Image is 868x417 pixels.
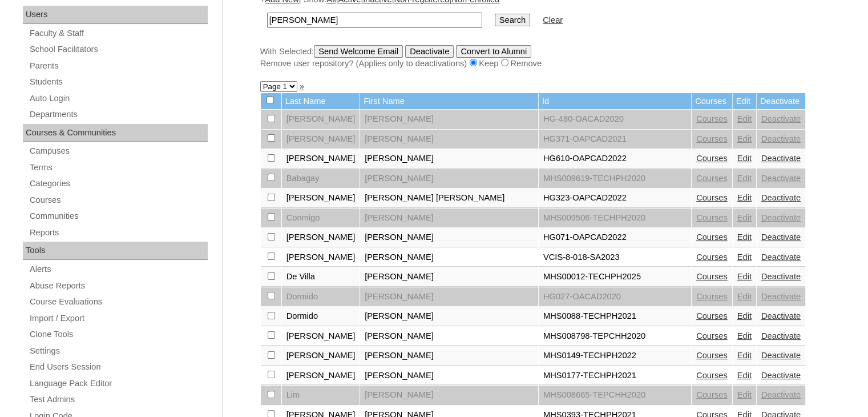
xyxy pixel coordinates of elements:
[29,311,208,326] a: Import / Export
[737,331,752,340] a: Edit
[314,45,403,58] input: Send Welcome Email
[260,45,825,70] div: With Selected:
[696,390,728,399] a: Courses
[737,174,752,183] a: Edit
[29,75,208,89] a: Students
[29,26,208,41] a: Faculty & Staff
[360,228,538,247] td: [PERSON_NAME]
[539,307,691,326] td: MHS0088-TECHPH2021
[696,371,728,380] a: Courses
[260,58,825,70] div: Remove user repository? (Applies only to deactivations) Keep Remove
[29,344,208,358] a: Settings
[282,169,360,189] td: Babagay
[761,252,801,262] a: Deactivate
[761,232,801,242] a: Deactivate
[360,209,538,228] td: [PERSON_NAME]
[282,307,360,326] td: Dormido
[29,193,208,207] a: Courses
[543,15,563,25] a: Clear
[761,292,801,301] a: Deactivate
[360,93,538,110] td: First Name
[539,346,691,366] td: MHS0149-TECHPH2022
[300,82,304,91] a: »
[539,248,691,267] td: VCIS-8-018-SA2023
[696,114,728,123] a: Courses
[539,189,691,208] td: HG323-OAPCAD2022
[360,149,538,169] td: [PERSON_NAME]
[737,134,752,143] a: Edit
[282,149,360,169] td: [PERSON_NAME]
[29,327,208,342] a: Clone Tools
[761,174,801,183] a: Deactivate
[29,161,208,175] a: Terms
[282,209,360,228] td: Conmigo
[267,13,482,28] input: Search
[282,248,360,267] td: [PERSON_NAME]
[539,209,691,228] td: MHS009506-TECHPH2020
[692,93,732,110] td: Courses
[29,262,208,276] a: Alerts
[696,331,728,340] a: Courses
[282,189,360,208] td: [PERSON_NAME]
[737,252,752,262] a: Edit
[761,390,801,399] a: Deactivate
[696,351,728,360] a: Courses
[539,169,691,189] td: MHS009619-TECHPH2020
[282,228,360,247] td: [PERSON_NAME]
[360,189,538,208] td: [PERSON_NAME] [PERSON_NAME]
[360,267,538,287] td: [PERSON_NAME]
[696,213,728,222] a: Courses
[761,371,801,380] a: Deactivate
[29,279,208,293] a: Abuse Reports
[539,366,691,386] td: MHS0177-TECHPH2021
[29,376,208,391] a: Language Pack Editor
[360,169,538,189] td: [PERSON_NAME]
[29,360,208,374] a: End Users Session
[761,331,801,340] a: Deactivate
[737,292,752,301] a: Edit
[282,110,360,129] td: [PERSON_NAME]
[539,93,691,110] td: Id
[737,213,752,222] a: Edit
[696,193,728,202] a: Courses
[539,149,691,169] td: HG610-OAPCAD2022
[761,311,801,320] a: Deactivate
[696,232,728,242] a: Courses
[23,242,208,260] div: Tools
[360,130,538,149] td: [PERSON_NAME]
[360,386,538,405] td: [PERSON_NAME]
[23,6,208,24] div: Users
[696,252,728,262] a: Courses
[761,134,801,143] a: Deactivate
[282,287,360,307] td: Dormido
[539,228,691,247] td: HG071-OAPCAD2022
[761,351,801,360] a: Deactivate
[761,154,801,163] a: Deactivate
[539,287,691,307] td: HG027-OACAD2020
[733,93,756,110] td: Edit
[360,110,538,129] td: [PERSON_NAME]
[29,107,208,122] a: Departments
[761,114,801,123] a: Deactivate
[29,295,208,309] a: Course Evaluations
[737,371,752,380] a: Edit
[360,346,538,366] td: [PERSON_NAME]
[761,193,801,202] a: Deactivate
[696,272,728,281] a: Courses
[696,134,728,143] a: Courses
[29,59,208,73] a: Parents
[737,232,752,242] a: Edit
[282,386,360,405] td: Lim
[360,307,538,326] td: [PERSON_NAME]
[360,248,538,267] td: [PERSON_NAME]
[282,327,360,346] td: [PERSON_NAME]
[737,272,752,281] a: Edit
[29,226,208,240] a: Reports
[456,45,531,58] input: Convert to Alumni
[29,144,208,158] a: Campuses
[360,366,538,386] td: [PERSON_NAME]
[29,209,208,223] a: Communities
[539,110,691,129] td: HG-480-OACAD2020
[282,130,360,149] td: [PERSON_NAME]
[737,390,752,399] a: Edit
